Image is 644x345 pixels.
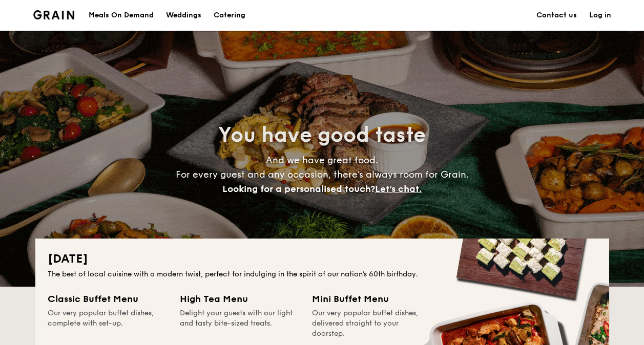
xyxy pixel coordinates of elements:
[48,269,597,279] div: The best of local cuisine with a modern twist, perfect for indulging in the spirit of our nation’...
[48,292,168,306] div: Classic Buffet Menu
[48,251,597,267] h2: [DATE]
[48,308,168,339] div: Our very popular buffet dishes, complete with set-up.
[312,292,432,306] div: Mini Buffet Menu
[312,308,432,339] div: Our very popular buffet dishes, delivered straight to your doorstep.
[180,292,300,306] div: High Tea Menu
[222,183,375,195] span: Looking for a personalised touch?
[180,308,300,339] div: Delight your guests with our light and tasty bite-sized treats.
[33,10,75,19] img: Grain
[375,183,422,195] span: Let's chat.
[176,155,469,195] span: And we have great food. For every guest and any occasion, there’s always room for Grain.
[218,123,426,147] span: You have good taste
[33,10,75,19] a: Logotype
